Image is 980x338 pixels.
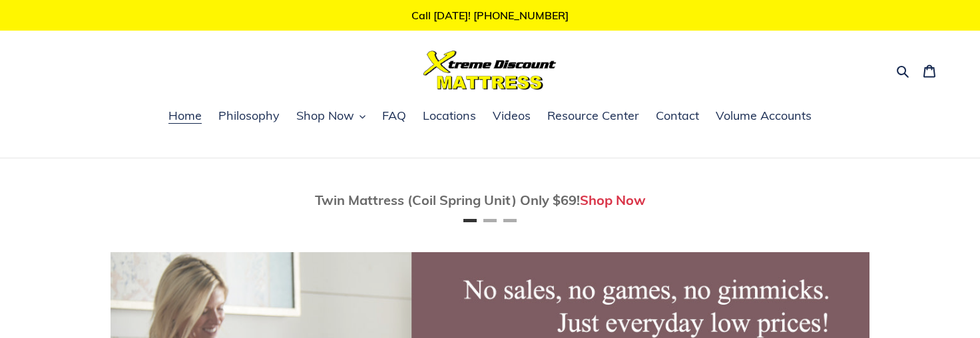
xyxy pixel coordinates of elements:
button: Page 3 [503,219,517,222]
span: Resource Center [547,108,639,124]
img: Xtreme Discount Mattress [423,51,557,90]
span: FAQ [382,108,406,124]
button: Page 2 [483,219,497,222]
a: Shop Now [580,192,646,208]
a: Volume Accounts [709,106,818,126]
span: Home [168,108,202,124]
a: Locations [416,106,483,126]
a: Resource Center [541,106,646,126]
button: Page 1 [463,219,477,222]
span: Philosophy [218,108,280,124]
button: Shop Now [290,106,372,126]
a: Philosophy [212,106,286,126]
a: FAQ [375,106,413,126]
span: Videos [493,108,531,124]
span: Volume Accounts [716,108,812,124]
span: Contact [656,108,699,124]
a: Videos [486,106,537,126]
span: Twin Mattress (Coil Spring Unit) Only $69! [315,192,580,208]
span: Locations [423,108,476,124]
a: Contact [649,106,706,126]
a: Home [162,106,208,126]
span: Shop Now [296,108,354,124]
